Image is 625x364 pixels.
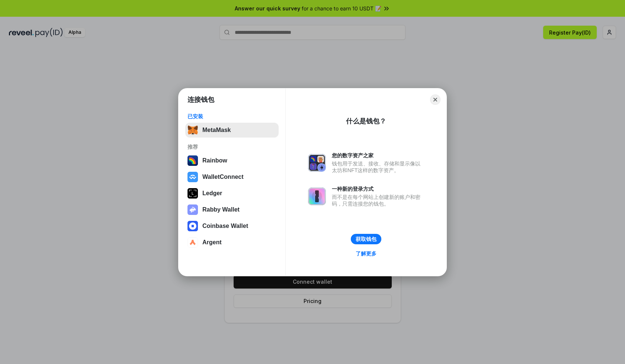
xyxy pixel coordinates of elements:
[187,155,198,166] img: svg+xml,%3Csvg%20width%3D%22120%22%20height%3D%22120%22%20viewBox%3D%220%200%20120%20120%22%20fil...
[187,188,198,199] img: svg+xml,%3Csvg%20xmlns%3D%22http%3A%2F%2Fwww.w3.org%2F2000%2Fsvg%22%20width%3D%2228%22%20height%3...
[187,221,198,231] img: svg+xml,%3Csvg%20width%3D%2228%22%20height%3D%2228%22%20viewBox%3D%220%200%2028%2028%22%20fill%3D...
[187,125,198,135] img: svg+xml,%3Csvg%20fill%3D%22none%22%20height%3D%2233%22%20viewBox%3D%220%200%2035%2033%22%20width%...
[187,237,198,248] img: svg+xml,%3Csvg%20width%3D%2228%22%20height%3D%2228%22%20viewBox%3D%220%200%2028%2028%22%20fill%3D...
[185,123,279,138] button: MetaMask
[202,239,222,246] div: Argent
[308,154,326,172] img: svg+xml,%3Csvg%20xmlns%3D%22http%3A%2F%2Fwww.w3.org%2F2000%2Fsvg%22%20fill%3D%22none%22%20viewBox...
[332,194,424,207] div: 而不是在每个网站上创建新的账户和密码，只需连接您的钱包。
[351,234,381,244] button: 获取钱包
[185,202,279,217] button: Rabby Wallet
[356,250,376,257] div: 了解更多
[202,223,248,229] div: Coinbase Wallet
[202,157,227,164] div: Rainbow
[346,117,386,126] div: 什么是钱包？
[332,186,424,192] div: 一种新的登录方式
[187,144,276,150] div: 推荐
[202,190,222,197] div: Ledger
[185,153,279,168] button: Rainbow
[202,127,231,133] div: MetaMask
[187,172,198,182] img: svg+xml,%3Csvg%20width%3D%2228%22%20height%3D%2228%22%20viewBox%3D%220%200%2028%2028%22%20fill%3D...
[430,94,440,105] button: Close
[187,113,276,120] div: 已安装
[185,186,279,201] button: Ledger
[332,160,424,174] div: 钱包用于发送、接收、存储和显示像以太坊和NFT这样的数字资产。
[202,206,240,213] div: Rabby Wallet
[308,187,326,205] img: svg+xml,%3Csvg%20xmlns%3D%22http%3A%2F%2Fwww.w3.org%2F2000%2Fsvg%22%20fill%3D%22none%22%20viewBox...
[356,236,376,242] div: 获取钱包
[185,170,279,184] button: WalletConnect
[187,95,214,104] h1: 连接钱包
[185,219,279,233] button: Coinbase Wallet
[187,204,198,215] img: svg+xml,%3Csvg%20xmlns%3D%22http%3A%2F%2Fwww.w3.org%2F2000%2Fsvg%22%20fill%3D%22none%22%20viewBox...
[351,249,381,258] a: 了解更多
[202,174,244,180] div: WalletConnect
[332,152,424,159] div: 您的数字资产之家
[185,235,279,250] button: Argent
